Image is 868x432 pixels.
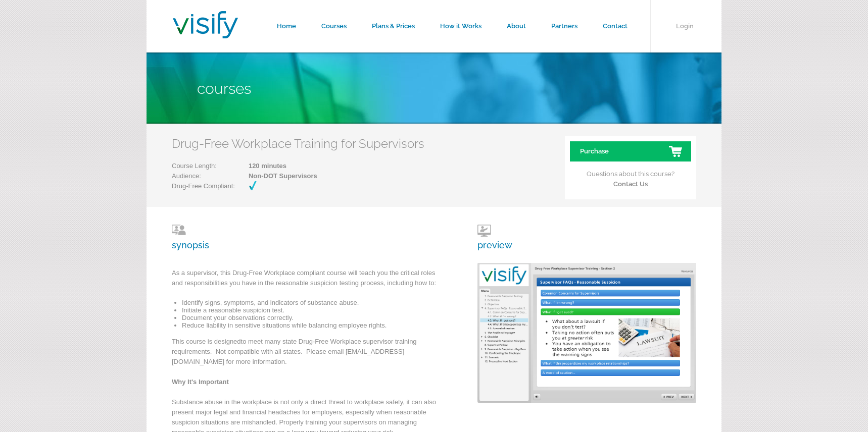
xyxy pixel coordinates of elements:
[173,11,238,38] img: Visify Training
[477,263,696,403] img: Visify_DFWPS_Screenshot.png
[570,161,691,189] p: Questions about this course?
[172,181,268,191] p: Drug-Free Compliant:
[182,314,445,321] li: Document your observations correctly.
[172,161,317,171] p: Course Length:
[172,171,317,181] p: Audience:
[172,337,445,372] p: This course is designed
[182,306,445,314] li: Initiate a reasonable suspicion test.
[172,338,417,365] span: to meet many state Drug-Free Workplace supervisor training requirements. Not compatible with all ...
[172,378,229,386] strong: Why It's Important
[217,171,317,181] span: Non-DOT Supervisors
[217,161,317,171] span: 120 minutes
[613,180,648,188] a: Contact Us
[570,141,691,161] a: Purchase
[182,299,445,306] li: Identify signs, symptoms, and indicators of substance abuse.
[477,225,512,250] h3: preview
[172,225,445,250] h3: synopsis
[172,268,445,293] p: As a supervisor, this Drug-Free Workplace compliant course will teach you the critical roles and ...
[197,80,251,97] span: Courses
[182,321,445,329] li: Reduce liability in sensitive situations while balancing employee rights.
[172,136,424,151] h2: Drug-Free Workplace Training for Supervisors
[173,27,238,41] a: Visify Training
